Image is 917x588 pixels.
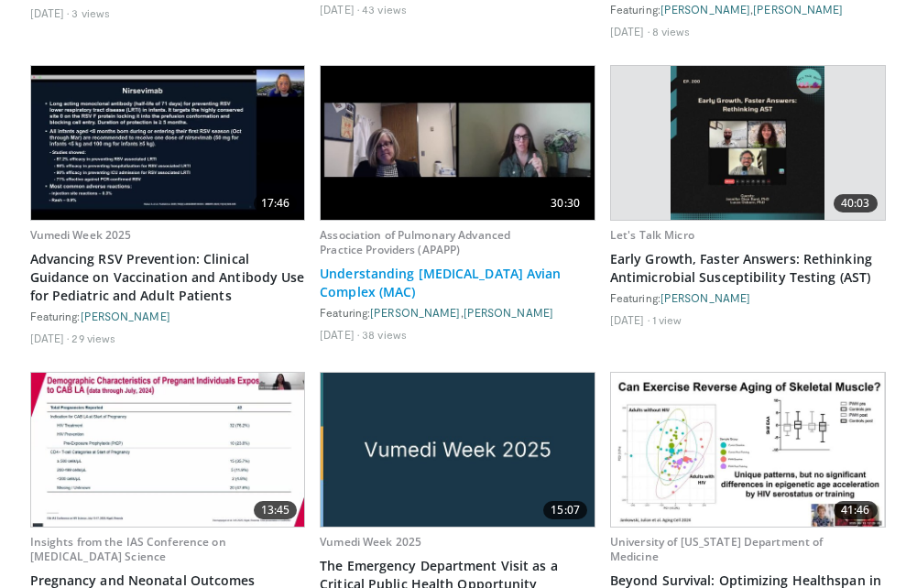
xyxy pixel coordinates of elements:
span: 17:46 [254,194,298,212]
a: [PERSON_NAME] [660,291,750,304]
a: Association of Pulmonary Advanced Practice Providers (APAPP) [320,227,510,257]
li: 29 views [71,331,115,345]
a: 30:30 [321,66,595,220]
a: 13:45 [31,373,305,527]
a: Advancing RSV Prevention: Clinical Guidance on Vaccination and Antibody Use for Pediatric and Adu... [30,250,306,305]
a: Vumedi Week 2025 [30,227,132,243]
a: [PERSON_NAME] [660,3,750,16]
div: Featuring: [610,290,886,305]
li: [DATE] [610,24,650,38]
li: [DATE] [320,2,359,16]
img: b8b5c157-7a28-4292-9c8f-1397f5a7f2ea.620x360_q85_upscale.jpg [671,66,824,220]
li: [DATE] [610,312,650,327]
a: [PERSON_NAME] [370,306,460,319]
a: Let's Talk Micro [610,227,694,243]
a: [PERSON_NAME] [81,310,170,322]
img: b450a917-0a9b-41fb-a4bf-a2104071b72f.620x360_q85_upscale.jpg [611,373,884,527]
a: [PERSON_NAME] [753,3,843,16]
li: [DATE] [30,5,70,20]
div: Featuring: [30,309,306,323]
li: [DATE] [30,331,70,345]
li: [DATE] [320,327,359,342]
img: ed230807-f144-49d4-b477-5ed65bc82fb3.620x360_q85_upscale.jpg [31,373,304,527]
div: Featuring: , [320,305,595,320]
a: Insights from the IAS Conference on [MEDICAL_DATA] Science [30,534,226,564]
li: 8 views [652,24,691,38]
a: [PERSON_NAME] [464,306,553,319]
li: 3 views [71,5,110,20]
a: 40:03 [611,66,885,220]
span: 40:03 [834,194,878,212]
span: 13:45 [254,501,298,519]
a: 17:46 [31,66,305,220]
div: Featuring: , [610,2,886,16]
li: 43 views [362,2,407,16]
a: Understanding [MEDICAL_DATA] Avian Complex (MAC) [320,265,595,301]
a: 15:07 [321,373,595,527]
img: 403568cb-218b-455f-bb70-83e836f3d017.jpg.620x360_q85_upscale.jpg [321,373,594,527]
img: bcc6b21d-a535-4c9d-bcc9-26fc5c1ac064.620x360_q85_upscale.jpg [321,66,594,220]
a: 41:46 [611,373,885,527]
a: Vumedi Week 2025 [320,534,421,550]
span: 41:46 [834,501,878,519]
span: 30:30 [543,194,587,212]
li: 38 views [362,327,407,342]
img: 988ae3db-6dea-4bfe-8421-7591ac1d3458.620x360_q85_upscale.jpg [31,66,304,220]
span: 15:07 [543,501,587,519]
a: Early Growth, Faster Answers: Rethinking Antimicrobial Susceptibility Testing (AST) [610,250,886,287]
a: University of [US_STATE] Department of Medicine [610,534,824,564]
li: 1 view [652,312,682,327]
